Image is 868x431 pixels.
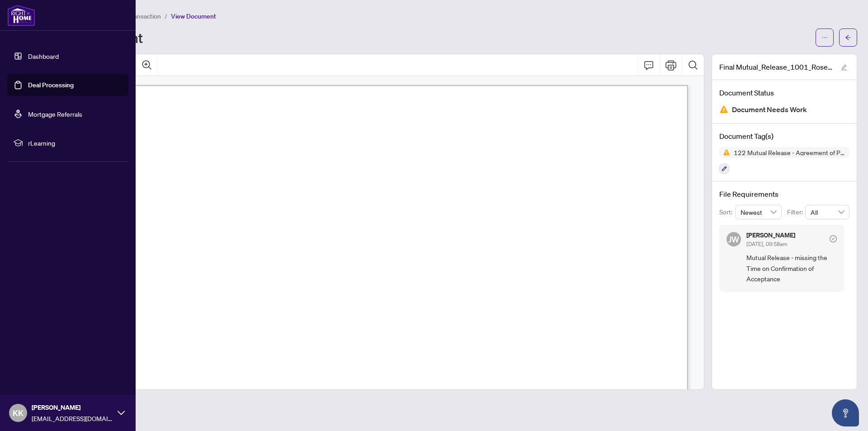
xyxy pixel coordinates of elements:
span: View Document [171,12,216,20]
span: KK [13,407,24,419]
span: edit [841,64,847,71]
span: All [811,205,844,219]
span: ellipsis [821,34,828,41]
a: Deal Processing [28,81,74,89]
span: [EMAIL_ADDRESS][DOMAIN_NAME] [32,413,113,423]
a: Dashboard [28,52,59,60]
span: Newest [741,205,777,219]
p: Sort: [719,207,735,217]
span: rLearning [28,138,122,148]
span: Final Mutual_Release_1001_Roselawn_Ave_211.pdf [719,62,832,72]
h5: [PERSON_NAME] [746,232,795,238]
h4: Document Tag(s) [719,131,849,142]
span: Mutual Release - missing the Time on Confirmation of Acceptance [746,252,837,284]
img: logo [7,5,35,26]
span: JW [728,233,739,246]
span: Document Needs Work [732,104,807,116]
span: check-circle [830,235,837,242]
span: [DATE], 09:58am [746,241,787,247]
img: Status Icon [719,147,730,158]
span: [PERSON_NAME] [32,403,113,412]
h4: File Requirements [719,189,849,199]
h4: Document Status [719,87,849,98]
button: Open asap [832,399,859,426]
a: Mortgage Referrals [28,110,82,118]
li: / [165,11,167,21]
span: 122 Mutual Release - Agreement of Purchase and Sale [730,149,849,156]
img: Document Status [719,105,728,114]
span: View Transaction [113,12,161,20]
span: arrow-left [845,34,851,41]
p: Filter: [787,207,805,217]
